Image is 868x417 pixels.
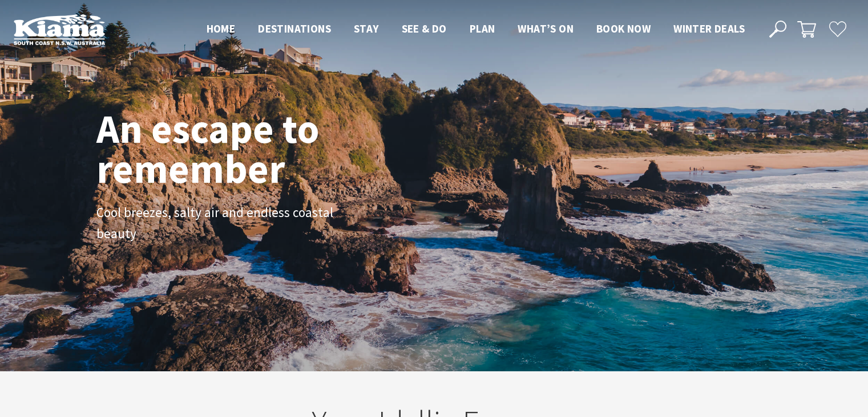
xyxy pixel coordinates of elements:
span: Book now [596,22,651,35]
span: Stay [354,22,379,35]
span: Home [207,22,236,35]
img: Kiama Logo [14,14,105,45]
span: Destinations [258,22,331,35]
h1: An escape to remember [96,109,410,189]
nav: Main Menu [195,20,756,39]
p: Cool breezes, salty air and endless coastal beauty [96,202,353,244]
span: What’s On [518,22,574,35]
span: Plan [470,22,495,35]
span: See & Do [402,22,447,35]
span: Winter Deals [673,22,745,35]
